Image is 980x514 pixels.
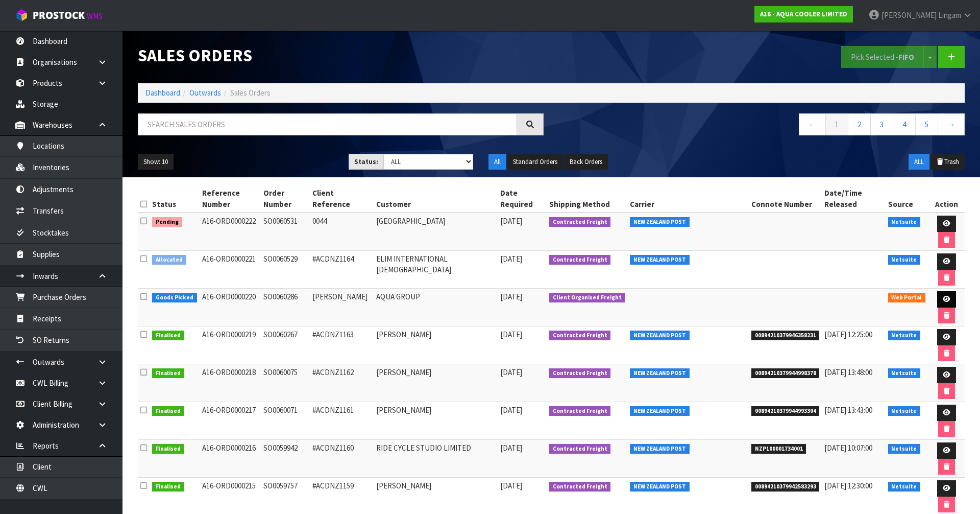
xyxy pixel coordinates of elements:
[310,185,374,213] th: Client Reference
[500,443,522,453] span: [DATE]
[152,217,182,227] span: Pending
[230,88,271,98] span: Sales Orders
[500,405,522,415] span: [DATE]
[261,185,310,213] th: Order Number
[374,364,498,402] td: [PERSON_NAME]
[500,216,522,226] span: [DATE]
[549,406,611,416] span: Contracted Freight
[374,402,498,440] td: [PERSON_NAME]
[870,113,893,135] a: 3
[500,330,522,339] span: [DATE]
[150,185,200,213] th: Status
[751,406,820,416] span: 00894210379944993304
[498,185,547,213] th: Date Required
[374,213,498,251] td: [GEOGRAPHIC_DATA]
[547,185,628,213] th: Shipping Method
[261,326,310,364] td: SO0060267
[261,289,310,326] td: SO0060286
[500,481,522,490] span: [DATE]
[888,444,921,454] span: Netsuite
[824,367,872,377] span: [DATE] 13:48:00
[760,10,847,18] strong: A16 - AQUA COOLER LIMITED
[888,293,926,303] span: Web Portal
[200,185,261,213] th: Reference Number
[824,443,872,453] span: [DATE] 10:07:00
[310,289,374,326] td: [PERSON_NAME]
[938,113,965,135] a: →
[549,255,611,265] span: Contracted Freight
[200,364,261,402] td: A16-ORD0000218
[888,255,921,265] span: Netsuite
[152,368,184,379] span: Finalised
[200,402,261,440] td: A16-ORD0000217
[145,88,180,98] a: Dashboard
[630,482,690,492] span: NEW ZEALAND POST
[310,251,374,289] td: #ACDNZ1164
[549,368,611,379] span: Contracted Freight
[898,52,914,62] strong: FIFO
[549,444,611,454] span: Contracted Freight
[500,254,522,264] span: [DATE]
[200,440,261,478] td: A16-ORD0000216
[200,213,261,251] td: A16-ORD0000222
[310,326,374,364] td: #ACDNZ1163
[138,46,544,65] h1: Sales Orders
[938,10,961,20] span: Lingam
[825,113,848,135] a: 1
[886,185,928,213] th: Source
[749,185,822,213] th: Connote Number
[630,444,690,454] span: NEW ZEALAND POST
[630,217,690,227] span: NEW ZEALAND POST
[138,154,174,170] button: Show: 10
[200,251,261,289] td: A16-ORD0000221
[310,402,374,440] td: #ACDNZ1161
[549,331,611,341] span: Contracted Freight
[751,368,820,379] span: 00894210379944998378
[848,113,871,135] a: 2
[888,331,921,341] span: Netsuite
[627,185,749,213] th: Carrier
[374,185,498,213] th: Customer
[630,368,690,379] span: NEW ZEALAND POST
[824,405,872,415] span: [DATE] 13:43:00
[630,331,690,341] span: NEW ZEALAND POST
[152,444,184,454] span: Finalised
[261,402,310,440] td: SO0060071
[909,154,929,170] button: ALL
[751,331,820,341] span: 00894210379946358231
[824,330,872,339] span: [DATE] 12:25:00
[152,255,186,265] span: Allocated
[310,364,374,402] td: #ACDNZ1162
[200,326,261,364] td: A16-ORD0000219
[261,251,310,289] td: SO0060529
[549,482,611,492] span: Contracted Freight
[374,440,498,478] td: RIDE CYCLE STUDIO LIMITED
[152,293,197,303] span: Goods Picked
[888,406,921,416] span: Netsuite
[888,217,921,227] span: Netsuite
[189,88,221,98] a: Outwards
[87,11,103,21] small: WMS
[822,185,885,213] th: Date/Time Released
[310,213,374,251] td: 0044
[138,113,517,135] input: Search sales orders
[374,326,498,364] td: [PERSON_NAME]
[930,154,965,170] button: Trash
[354,157,378,166] strong: Status:
[888,482,921,492] span: Netsuite
[630,406,690,416] span: NEW ZEALAND POST
[152,482,184,492] span: Finalised
[564,154,608,170] button: Back Orders
[754,6,853,22] a: A16 - AQUA COOLER LIMITED
[630,255,690,265] span: NEW ZEALAND POST
[893,113,916,135] a: 4
[824,481,872,490] span: [DATE] 12:30:00
[152,331,184,341] span: Finalised
[500,292,522,301] span: [DATE]
[261,440,310,478] td: SO0059942
[33,9,85,22] span: ProStock
[559,113,965,138] nav: Page navigation
[751,444,806,454] span: NZP100001734001
[507,154,563,170] button: Standard Orders
[15,9,28,21] img: cube-alt.png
